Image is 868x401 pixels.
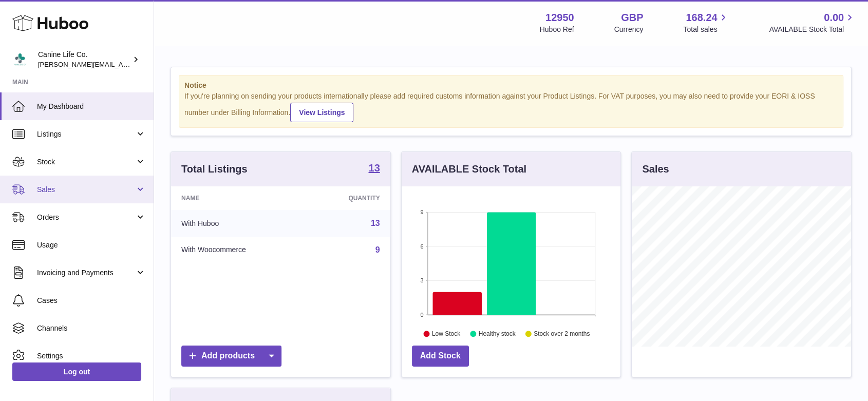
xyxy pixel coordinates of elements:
span: Channels [37,323,146,333]
div: Huboo Ref [540,25,574,34]
td: With Woocommerce [171,237,307,263]
span: Invoicing and Payments [37,268,135,278]
strong: 12950 [545,11,574,25]
span: Cases [37,296,146,305]
a: Add products [181,346,281,367]
a: 13 [368,163,380,175]
span: Total sales [683,25,729,34]
th: Quantity [307,186,390,210]
a: 168.24 Total sales [683,11,729,34]
span: Stock [37,157,135,167]
a: 13 [371,219,380,227]
a: 9 [375,245,380,254]
span: Listings [37,129,135,139]
div: Canine Life Co. [38,50,130,69]
th: Name [171,186,307,210]
span: 0.00 [824,11,844,25]
text: Stock over 2 months [534,330,590,337]
a: View Listings [290,103,353,122]
div: If you're planning on sending your products internationally please add required customs informati... [184,91,838,122]
text: 0 [420,312,423,318]
strong: Notice [184,81,838,90]
a: Log out [12,362,141,381]
h3: Sales [642,162,669,176]
strong: GBP [621,11,643,25]
td: With Huboo [171,210,307,237]
span: 168.24 [686,11,717,25]
text: Low Stock [432,330,461,337]
div: Currency [614,25,644,34]
span: Sales [37,185,135,195]
span: Settings [37,351,146,361]
span: Usage [37,240,146,250]
strong: 13 [368,163,380,173]
span: Orders [37,213,135,222]
text: 9 [420,209,423,215]
a: 0.00 AVAILABLE Stock Total [769,11,856,34]
a: Add Stock [412,346,469,367]
text: 3 [420,277,423,283]
img: kevin@clsgltd.co.uk [12,52,28,67]
span: My Dashboard [37,102,146,111]
span: [PERSON_NAME][EMAIL_ADDRESS][DOMAIN_NAME] [38,60,206,68]
text: 6 [420,243,423,250]
h3: AVAILABLE Stock Total [412,162,526,176]
span: AVAILABLE Stock Total [769,25,856,34]
h3: Total Listings [181,162,248,176]
text: Healthy stock [479,330,516,337]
